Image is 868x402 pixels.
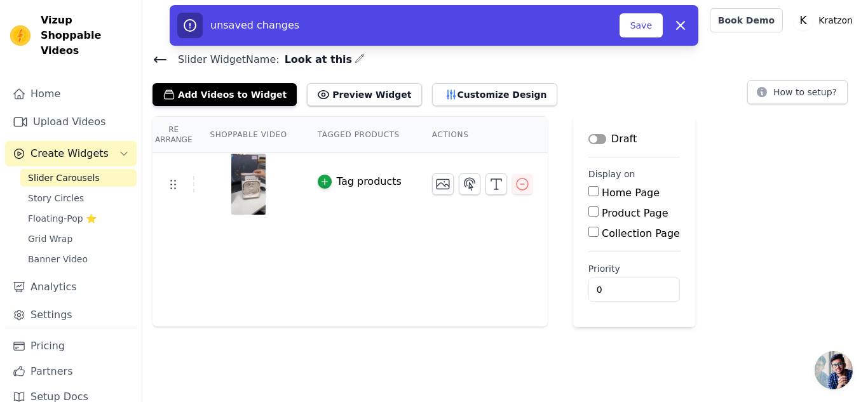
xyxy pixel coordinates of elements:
a: Home [5,81,137,107]
span: Slider Widget Name: [168,52,280,67]
legend: Display on [588,168,635,180]
button: Create Widgets [5,141,137,166]
img: reel-preview-biiqj1-j2.myshopify.com-3593102142619439642_63191298868.jpeg [231,154,266,215]
button: Save [620,13,663,37]
span: Slider Carousels [28,171,100,184]
p: Draft [611,131,637,147]
span: Floating-Pop ⭐ [28,212,97,225]
a: Grid Wrap [20,230,137,248]
a: Story Circles [20,189,137,207]
th: Actions [417,117,548,153]
label: Collection Page [602,227,680,239]
a: Pricing [5,333,137,359]
label: Product Page [602,207,668,219]
button: Add Videos to Widget [153,83,297,106]
a: How to setup? [747,89,848,101]
th: Tagged Products [302,117,417,153]
label: Home Page [602,187,660,199]
a: Banner Video [20,250,137,268]
a: Upload Videos [5,109,137,135]
a: Settings [5,302,137,328]
button: Tag products [318,174,402,189]
span: Grid Wrap [28,232,72,245]
span: Banner Video [28,253,88,265]
span: unsaved changes [210,19,299,31]
label: Priority [588,262,680,275]
div: Edit Name [355,51,365,68]
span: Look at this [280,52,352,67]
a: Partners [5,359,137,384]
a: Slider Carousels [20,169,137,187]
th: Shoppable Video [194,117,302,153]
a: Floating-Pop ⭐ [20,210,137,227]
div: Tag products [337,174,402,189]
button: Preview Widget [307,83,421,106]
button: How to setup? [747,80,848,104]
a: Analytics [5,274,137,300]
button: Change Thumbnail [432,173,454,195]
span: Story Circles [28,192,84,204]
div: Open chat [815,351,853,389]
span: Create Widgets [31,146,109,161]
button: Customize Design [432,83,557,106]
th: Re Arrange [153,117,194,153]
